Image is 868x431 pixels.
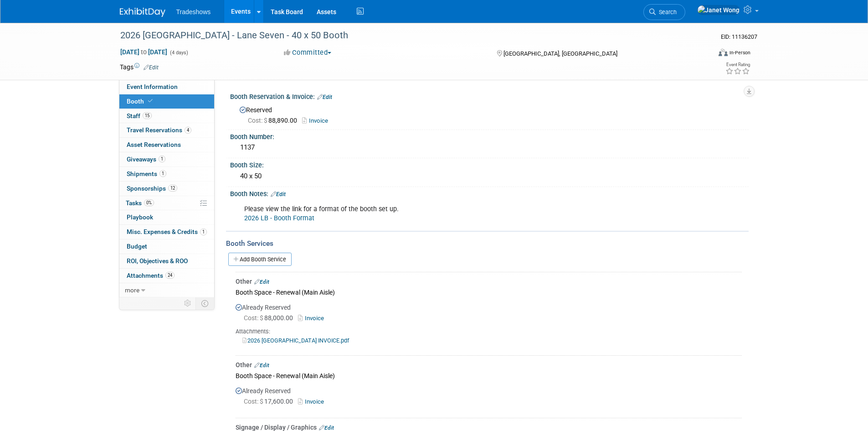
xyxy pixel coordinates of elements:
[127,243,147,250] span: Budget
[127,272,175,279] span: Attachments
[168,185,177,192] span: 12
[298,398,328,405] a: Invoice
[244,314,264,322] span: Cost: $
[230,90,749,102] div: Booth Reservation & Invoice:
[119,167,214,181] a: Shipments1
[254,362,269,369] a: Edit
[656,9,677,16] span: Search
[119,152,214,166] a: Giveaways1
[281,48,335,57] button: Committed
[236,327,742,336] div: Attachments:
[127,185,177,192] span: Sponsorships
[271,191,286,197] a: Edit
[120,62,159,72] td: Tags
[236,277,742,286] div: Other
[200,228,207,235] span: 1
[169,50,188,56] span: (4 days)
[719,49,728,56] img: Format-Inperson.png
[127,141,181,148] span: Asset Reservations
[119,109,214,123] a: Staff15
[119,80,214,94] a: Event Information
[244,314,297,322] span: 88,000.00
[244,398,264,405] span: Cost: $
[119,239,214,254] a: Budget
[319,425,334,431] a: Edit
[127,228,207,235] span: Misc. Expenses & Credits
[244,214,314,222] a: 2026 LB - Booth Format
[125,286,139,294] span: more
[119,225,214,239] a: Misc. Expenses & Credits1
[127,257,188,265] span: ROI, Objectives & ROO
[127,170,166,177] span: Shipments
[127,156,165,163] span: Giveaways
[298,315,328,322] a: Invoice
[127,83,178,90] span: Event Information
[119,196,214,210] a: Tasks0%
[236,360,742,369] div: Other
[226,239,749,249] div: Booth Services
[237,169,742,183] div: 40 x 50
[143,112,152,119] span: 15
[236,382,742,415] div: Already Reserved
[119,210,214,224] a: Playbook
[230,158,749,170] div: Booth Size:
[228,253,292,266] a: Add Booth Service
[236,286,742,298] div: Booth Space - Renewal (Main Aisle)
[237,140,742,155] div: 1137
[238,200,648,228] div: Please view the link for a format of the booth set up.
[119,123,214,137] a: Travel Reservations4
[119,254,214,268] a: ROI, Objectives & ROO
[185,127,191,134] span: 4
[248,117,268,124] span: Cost: $
[144,199,154,206] span: 0%
[119,94,214,109] a: Booth
[139,48,148,56] span: to
[180,297,196,309] td: Personalize Event Tab Strip
[244,398,297,405] span: 17,600.00
[127,126,191,134] span: Travel Reservations
[159,170,166,177] span: 1
[657,47,751,61] div: Event Format
[503,50,617,57] span: [GEOGRAPHIC_DATA], [GEOGRAPHIC_DATA]
[254,279,269,285] a: Edit
[242,337,349,344] a: 2026 [GEOGRAPHIC_DATA] INVOICE.pdf
[195,297,214,309] td: Toggle Event Tabs
[248,117,301,124] span: 88,890.00
[176,8,211,16] span: Tradeshows
[120,48,168,56] span: [DATE] [DATE]
[119,283,214,297] a: more
[236,369,742,382] div: Booth Space - Renewal (Main Aisle)
[643,4,685,20] a: Search
[317,94,332,100] a: Edit
[127,213,153,221] span: Playbook
[144,64,159,71] a: Edit
[127,112,152,119] span: Staff
[302,117,333,124] a: Invoice
[230,130,749,141] div: Booth Number:
[729,49,750,56] div: In-Person
[120,8,165,17] img: ExhibitDay
[127,98,154,105] span: Booth
[148,99,153,104] i: Booth reservation complete
[119,138,214,152] a: Asset Reservations
[159,156,165,162] span: 1
[721,33,757,40] span: Event ID: 11136207
[236,298,742,352] div: Already Reserved
[119,182,214,196] a: Sponsorships12
[117,27,697,44] div: 2026 [GEOGRAPHIC_DATA] - Lane Seven - 40 x 50 Booth
[119,269,214,283] a: Attachments24
[237,103,742,125] div: Reserved
[126,199,154,207] span: Tasks
[697,5,740,15] img: Janet Wong
[230,187,749,199] div: Booth Notes:
[725,62,750,67] div: Event Rating
[165,272,175,279] span: 24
